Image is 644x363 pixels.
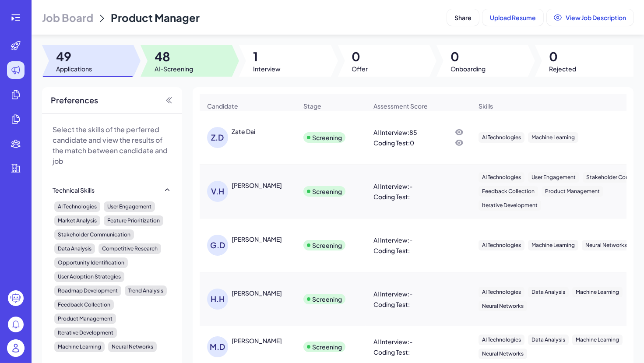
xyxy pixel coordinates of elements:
[54,201,100,212] div: AI Technologies
[207,102,238,110] span: Candidate
[53,186,95,194] div: Technical Skills
[99,243,161,254] div: Competitive Research
[125,285,167,296] div: Trend Analysis
[312,342,342,351] div: Screening
[528,335,569,345] div: Data Analysis
[450,64,486,73] span: Onboarding
[54,314,116,324] div: Product Management
[479,200,541,211] div: Iterative Development
[54,300,114,310] div: Feedback Collection
[54,328,117,338] div: Iterative Development
[207,181,228,202] div: V.H
[373,128,417,137] div: AI Interview : 85
[482,9,543,26] button: Upload Resume
[373,138,414,147] div: Coding Test : 0
[352,64,368,73] span: Offer
[56,49,92,64] span: 49
[312,187,342,196] div: Screening
[547,9,633,26] button: View Job Description
[207,336,228,357] div: M.D
[54,257,128,268] div: Opportunity Identification
[312,295,342,303] div: Screening
[479,132,524,143] div: AI Technologies
[373,300,410,309] div: Coding Test :
[373,102,428,110] span: Assessment Score
[373,337,412,346] div: AI Interview : -
[528,132,578,143] div: Machine Learning
[479,349,527,359] div: Neural Networks
[352,49,368,64] span: 0
[572,335,623,345] div: Machine Learning
[54,229,134,240] div: Stakeholder Communication
[312,133,342,142] div: Screening
[479,186,538,197] div: Feedback Collection
[373,348,410,356] div: Coding Test :
[111,11,200,24] span: Product Manager
[373,182,412,190] div: AI Interview : -
[549,64,576,73] span: Rejected
[373,236,412,244] div: AI Interview : -
[528,287,569,297] div: Data Analysis
[479,301,527,311] div: Neural Networks
[479,102,493,110] span: Skills
[312,241,342,250] div: Screening
[528,240,578,250] div: Machine Learning
[155,49,193,64] span: 48
[54,342,105,352] div: Machine Learning
[104,215,163,226] div: Feature Prioritization
[232,336,282,345] div: Minh Dang
[454,14,472,21] span: Share
[528,172,579,183] div: User Engagement
[108,342,157,352] div: Neural Networks
[253,49,281,64] span: 1
[232,181,282,190] div: Vanessa Hu
[232,127,255,136] div: Zate Dai
[253,64,281,73] span: Interview
[566,14,626,21] span: View Job Description
[232,289,282,297] div: Habil Huseynov
[572,287,623,297] div: Machine Learning
[54,285,121,296] div: Roadmap Development
[447,9,479,26] button: Share
[54,215,100,226] div: Market Analysis
[479,287,524,297] div: AI Technologies
[54,243,95,254] div: Data Analysis
[549,49,576,64] span: 0
[373,246,410,255] div: Coding Test :
[54,271,124,282] div: User Adoption Strategies
[232,235,282,243] div: Gourab Dey
[56,64,92,73] span: Applications
[582,240,630,250] div: Neural Networks
[42,11,93,25] span: Job Board
[53,124,172,166] p: Select the skills of the perferred candidate and view the results of the match between candidate ...
[479,240,524,250] div: AI Technologies
[51,94,98,106] span: Preferences
[450,49,486,64] span: 0
[373,289,412,298] div: AI Interview : -
[542,186,603,197] div: Product Management
[7,339,25,357] img: user_logo.png
[479,172,524,183] div: AI Technologies
[479,335,524,345] div: AI Technologies
[303,102,321,110] span: Stage
[207,127,228,148] div: Z.D
[490,14,536,21] span: Upload Resume
[155,64,193,73] span: AI-Screening
[373,192,410,201] div: Coding Test :
[207,289,228,310] div: H.H
[207,235,228,256] div: G.D
[104,201,155,212] div: User Engagement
